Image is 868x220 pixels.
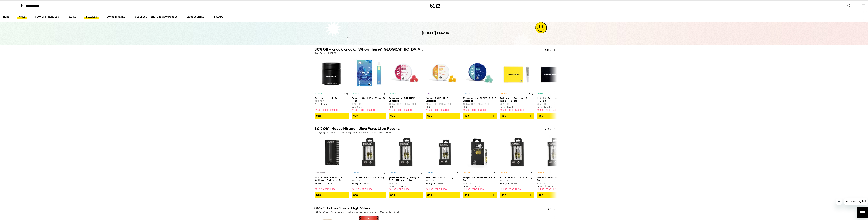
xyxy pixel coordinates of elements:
[463,56,497,90] img: PLUS - Cloudberry SLEEP 5:1:1 Gummies
[426,112,460,118] button: Add to bag
[463,135,497,169] img: Heavy Hitters - Acapulco Gold Ultra - 1g
[352,105,386,108] div: New Norm
[355,188,373,190] span: USE CODE HH30
[352,96,386,102] p: Peace: Gorilla Glue #4 - 1g
[352,56,386,112] a: Open page for Peace: Gorilla Glue #4 - 1g from New Norm
[844,197,868,205] iframe: Message from company
[389,103,423,105] p: 100mg THC: 100mg CBD
[426,56,460,90] img: PLUS - Mango CALM 10:1 Gummies
[315,210,401,213] p: FINAL SALE: No returns, refunds, or exchanges - Use Code: 35OFF
[463,171,471,174] p: SATIVA
[382,92,386,95] p: 1g
[389,135,423,192] a: Open page for God's Gift Ultra - 1g from Heavy Hitters
[530,171,534,174] p: 1g
[389,105,423,108] div: PLUS
[352,135,386,169] img: Heavy Hitters - Cloudberry Ultra - 1g
[422,30,449,36] h1: [DATE] Deals
[500,135,534,169] img: Heavy Hitters - Blue Dream Ultra - 1g
[537,176,571,181] p: Durban Poison Ultra - 1g
[352,56,386,90] img: New Norm - Peace: Gorilla Glue #4 - 1g
[500,105,534,108] div: Pure Beauty
[537,135,571,192] a: Open page for Durban Poison Ultra - 1g from Heavy Hitters
[500,112,534,118] button: Add to bag
[547,206,556,210] a: (2)
[429,109,450,111] span: USE CODE KUSH30
[2,2,25,5] span: Hi. Need any help?
[390,114,395,117] span: $21
[466,109,487,111] span: USE CODE KUSH30
[352,112,386,118] button: Add to bag
[352,135,386,192] a: Open page for Cloudberry Ultra - 1g from Heavy Hitters
[502,114,506,117] span: $50
[463,192,497,198] button: Add to bag
[389,171,397,174] p: INDICA
[500,56,534,112] a: Open page for Sativa - Babies 10 Pack - 3.5g from Pure Beauty
[352,176,386,178] p: Cloudberry Ultra - 1g
[315,176,349,181] p: 510 Black Variable Voltage Battery & Charger
[426,92,431,95] p: CBD
[463,135,497,192] a: Open page for Acapulco Gold Ultra - 1g from Heavy Hitters
[389,176,423,181] p: [DEMOGRAPHIC_DATA]'s Gift Ultra - 1g
[500,171,508,174] p: SATIVA
[500,176,534,178] p: Blue Dream Ultra - 1g
[315,135,349,192] a: Open page for 510 Black Variable Voltage Battery & Charger from Heavy Hitters
[500,182,534,184] div: Heavy Hitters
[315,131,391,133] p: A legacy of purity, potency and purpose - Use Code: HH30
[390,193,395,196] span: $60
[315,112,349,118] button: Add to bag
[389,112,423,118] button: Add to bag
[315,100,349,102] p: 29% THC
[429,188,447,190] span: USE CODE HH30
[528,92,534,95] p: 3.5g
[426,96,460,102] p: Mango CALM 10:1 Gummies
[352,192,386,198] button: Add to bag
[316,193,321,196] span: $25
[500,96,534,102] p: Sativa - Babies 10 Pack - 3.5g
[2,14,11,18] a: HOME
[392,188,410,190] span: USE CODE HH30
[427,193,432,196] span: $60
[315,52,337,54] p: Use Code: KUSH30
[426,179,460,181] p: 89% THC
[463,96,497,102] p: Cloudberry SLEEP 5:1:1 Gummies
[426,171,434,174] p: INDICA
[463,103,497,105] p: 100mg THC: 20mg CBD
[500,135,534,192] a: Open page for Blue Dream Ultra - 1g from Heavy Hitters
[500,192,534,198] button: Add to bag
[419,171,423,174] p: 1g
[463,182,497,184] p: 89% THC
[537,135,571,169] img: Heavy Hitters - Durban Poison Ultra - 1g
[315,192,349,198] button: Add to bag
[545,127,556,131] a: (10)
[537,171,545,174] p: SATIVA
[500,56,534,90] img: Pure Beauty - Sativa - Babies 10 Pack - 3.5g
[352,92,360,95] p: HYBRID
[539,114,543,117] span: $50
[456,171,460,174] p: 1g
[493,171,497,174] p: 1g
[539,193,543,196] span: $60
[392,109,413,111] span: USE CODE KUSH30
[382,171,386,174] p: 1g
[318,109,338,111] span: USE CODE KUSH30
[537,92,545,95] p: HYBRID
[426,192,460,198] button: Add to bag
[316,114,321,117] span: $52
[315,56,349,90] img: Pure Beauty - Spritzer - 3.5g
[389,96,423,102] p: Raspberry BALANCE 1:1 Gummies
[315,206,539,210] h2: 35% Off - Low Stock, High Vibes
[537,185,571,187] div: Heavy Hitters
[352,182,386,184] div: Heavy Hitters
[537,112,571,118] button: Add to bag
[353,114,358,117] span: $33
[537,182,571,184] p: 92% THC
[540,188,558,190] span: USE CODE HH30
[463,176,497,181] p: Acapulco Gold Ultra - 1g
[315,48,539,52] h2: 30% Off - Knock Knock… Who’s There? [GEOGRAPHIC_DATA].
[463,92,471,95] p: INDICA
[543,48,556,52] div: (138)
[503,109,524,111] span: USE CODE KUSH30
[466,188,484,190] span: USE CODE HH30
[426,176,460,178] p: The Don Ultra - 1g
